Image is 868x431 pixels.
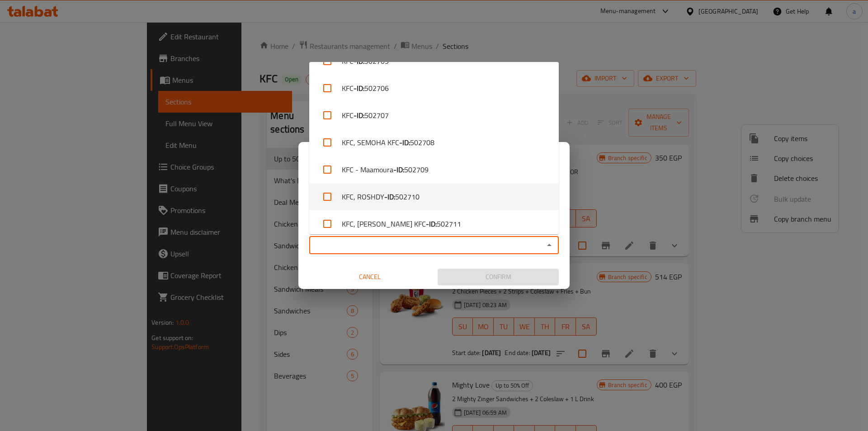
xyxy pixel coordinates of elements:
[410,137,434,148] span: 502708
[364,56,389,66] span: 502705
[354,83,364,94] b: - ID:
[437,218,461,229] span: 502711
[543,239,556,251] button: Close
[313,271,427,283] span: Cancel
[384,191,395,202] b: - ID:
[399,137,410,148] b: - ID:
[354,56,364,66] b: - ID:
[404,164,429,175] span: 502709
[309,75,559,102] li: KFC
[309,129,559,156] li: KFC, SEMOHA KFC
[309,156,559,183] li: KFC - Maamoura
[426,218,437,229] b: - ID:
[364,110,389,121] span: 502707
[309,102,559,129] li: KFC
[309,210,559,237] li: KFC, [PERSON_NAME] KFC
[309,183,559,210] li: KFC, ROSHDY
[395,191,420,202] span: 502710
[364,83,389,94] span: 502706
[393,164,404,175] b: - ID:
[309,269,430,285] button: Cancel
[354,110,364,121] b: - ID:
